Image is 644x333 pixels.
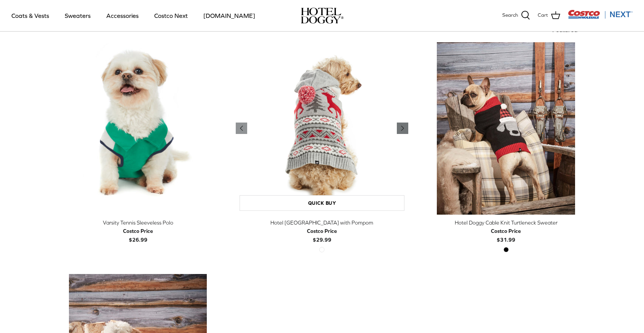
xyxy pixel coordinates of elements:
div: Costco Price [123,227,153,235]
span: Search [502,11,518,19]
div: Hotel Doggy Cable Knit Turtleneck Sweater [420,218,592,227]
span: Featured [552,26,577,33]
b: $29.99 [307,227,337,242]
a: [DOMAIN_NAME] [197,3,262,29]
a: Cart [538,11,560,21]
a: Sweaters [58,3,97,29]
a: Varsity Tennis Sleeveless Polo Costco Price$26.99 [52,218,224,244]
b: $31.99 [491,227,521,242]
a: Varsity Tennis Sleeveless Polo [52,42,224,215]
a: Hotel Doggy Cable Knit Turtleneck Sweater Costco Price$31.99 [420,218,592,244]
a: Hotel Doggy Fair Isle Sweater with Pompom [236,42,408,215]
div: Hotel [GEOGRAPHIC_DATA] with Pompom [236,218,408,227]
a: Search [502,11,530,21]
div: Costco Price [307,227,337,235]
a: Visit Costco Next [568,14,633,20]
div: Costco Price [491,227,521,235]
a: hoteldoggy.com hoteldoggycom [301,8,344,24]
a: Previous [397,123,408,134]
a: Hotel Doggy Cable Knit Turtleneck Sweater [420,42,592,215]
span: Cart [538,11,548,19]
a: Hotel [GEOGRAPHIC_DATA] with Pompom Costco Price$29.99 [236,218,408,244]
a: Accessories [99,3,145,29]
a: Previous [236,123,247,134]
img: hoteldoggycom [301,8,344,24]
a: Quick buy [240,195,404,211]
b: $26.99 [123,227,153,242]
a: Costco Next [147,3,195,29]
a: Coats & Vests [5,3,56,29]
div: Varsity Tennis Sleeveless Polo [52,218,224,227]
img: Costco Next [568,10,633,19]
